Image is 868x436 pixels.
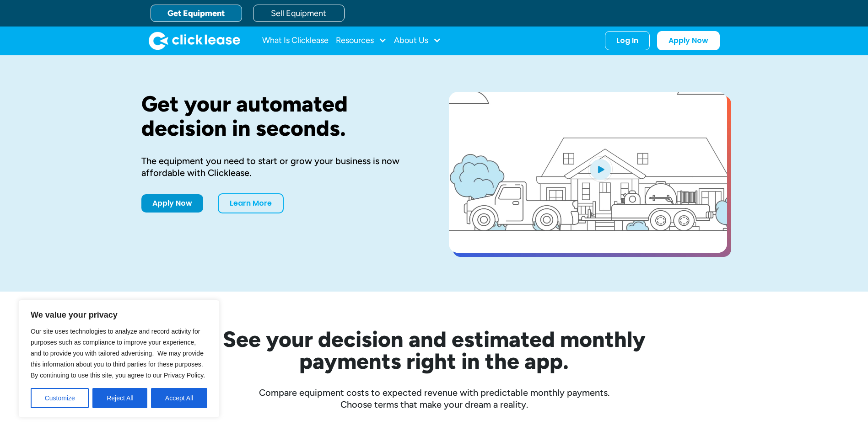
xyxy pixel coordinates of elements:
div: Resources [336,32,387,50]
h1: Get your automated decision in seconds. [141,92,420,140]
span: Our site uses technologies to analyze and record activity for purposes such as compliance to impr... [31,328,205,379]
div: We value your privacy [18,300,220,418]
a: Learn More [218,193,284,213]
a: Apply Now [141,194,203,213]
a: home [149,32,240,50]
div: The equipment you need to start or grow your business is now affordable with Clicklease. [141,155,420,179]
h2: See your decision and estimated monthly payments right in the app. [178,328,690,372]
p: We value your privacy [31,309,207,320]
button: Reject All [92,388,147,408]
a: Apply Now [657,31,720,50]
div: Compare equipment costs to expected revenue with predictable monthly payments. Choose terms that ... [141,387,727,410]
a: What Is Clicklease [262,32,329,50]
a: Get Equipment [151,5,242,22]
img: Blue play button logo on a light blue circular background [588,156,613,182]
a: open lightbox [449,92,727,253]
img: Clicklease logo [149,32,240,50]
div: Log In [616,36,638,45]
div: About Us [394,32,441,50]
button: Accept All [151,388,207,408]
a: Sell Equipment [253,5,345,22]
button: Customize [31,388,89,408]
